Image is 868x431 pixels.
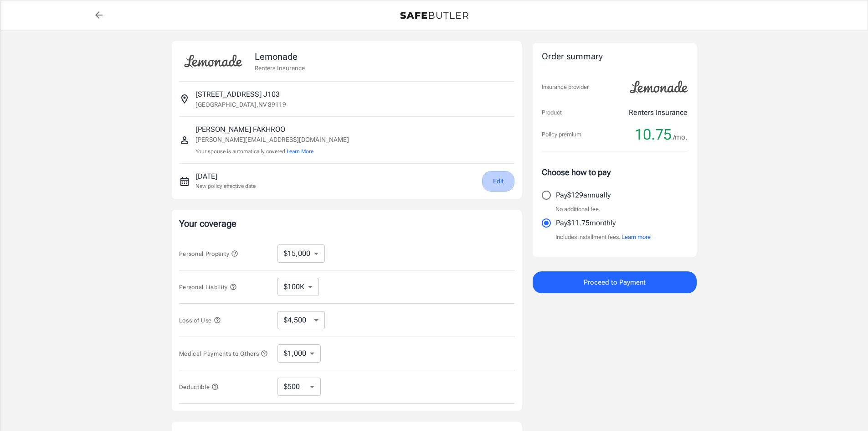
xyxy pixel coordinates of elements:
p: Renters Insurance [255,63,305,73]
p: Insurance provider [542,83,589,92]
span: /mo. [673,131,688,144]
p: [DATE] [195,171,256,182]
p: [STREET_ADDRESS] J103 [195,89,280,100]
p: Pay $129 annually [556,190,611,201]
svg: Insured address [179,93,190,104]
p: [GEOGRAPHIC_DATA] , NV 89119 [195,100,286,109]
p: No additional fee. [555,205,601,214]
p: Choose how to pay [542,166,688,178]
button: Personal Property [179,248,238,259]
p: [PERSON_NAME] FAKHROO [195,124,349,135]
img: Lemonade [625,74,693,100]
img: Back to quotes [400,12,468,19]
p: Renters Insurance [629,107,688,118]
button: Medical Payments to Others [179,348,268,359]
button: Learn More [287,147,313,156]
p: Lemonade [255,50,305,63]
button: Learn more [621,233,651,242]
svg: New policy start date [179,176,190,187]
p: Pay $11.75 monthly [556,218,616,228]
p: Policy premium [542,130,581,139]
span: Medical Payments to Others [179,350,268,357]
svg: Insured person [179,135,190,145]
p: Product [542,108,562,117]
p: Includes installment fees. [555,233,651,242]
span: Proceed to Payment [584,276,646,288]
span: Deductible [179,384,219,390]
div: Order summary [542,50,688,63]
button: Proceed to Payment [533,271,697,293]
p: New policy effective date [195,182,256,190]
span: 10.75 [635,125,672,144]
button: Personal Liability [179,281,237,292]
span: Personal Liability [179,284,237,291]
p: [PERSON_NAME][EMAIL_ADDRESS][DOMAIN_NAME] [195,135,349,145]
img: Lemonade [179,48,247,74]
span: Loss of Use [179,317,221,324]
p: Your coverage [179,217,514,230]
button: Loss of Use [179,315,221,326]
span: Personal Property [179,250,238,257]
p: Your spouse is automatically covered. [195,147,349,156]
button: Edit [482,171,514,192]
a: back to quotes [90,6,108,24]
button: Deductible [179,381,219,392]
